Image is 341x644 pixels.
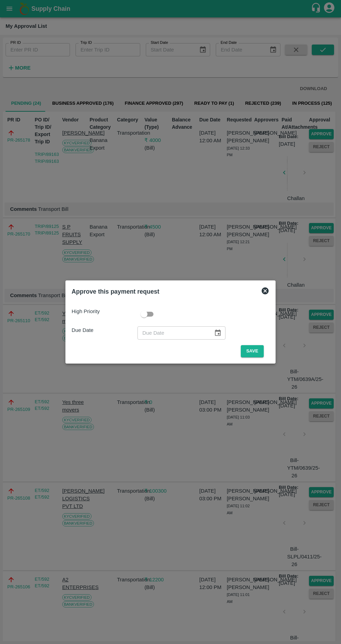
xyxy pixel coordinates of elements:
p: High Priority [72,308,137,315]
b: Approve this payment request [72,288,159,295]
button: Choose date [211,326,224,340]
button: Save [241,345,264,357]
input: Due Date [137,326,208,340]
p: Due Date [72,326,137,334]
